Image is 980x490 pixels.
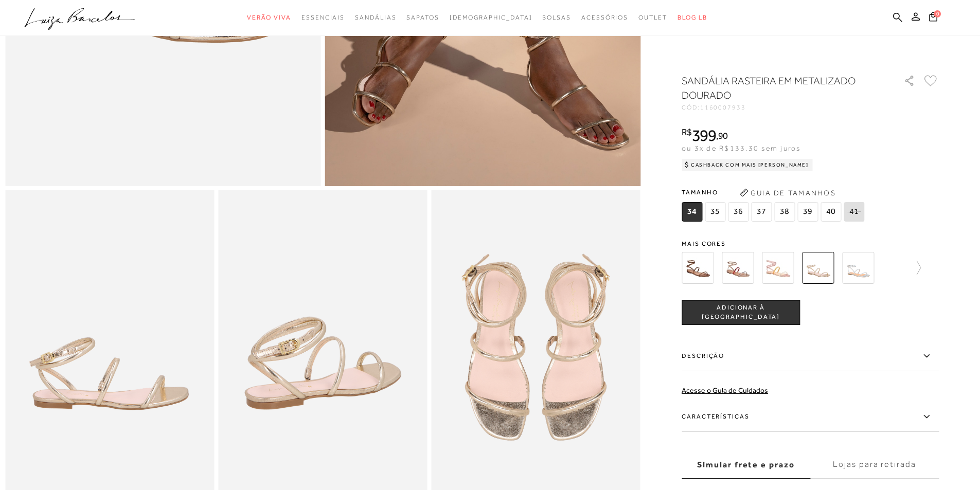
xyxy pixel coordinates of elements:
span: Essenciais [301,14,345,21]
i: R$ [682,128,692,137]
label: Lojas para retirada [810,451,939,479]
a: Acesse o Guia de Cuidados [682,386,768,394]
a: noSubCategoriesText [406,8,439,27]
span: 36 [728,202,749,222]
img: RASTEIRA METALIZADA DOURADO [722,252,754,284]
span: 0 [934,10,941,17]
span: 1160007933 [700,104,746,111]
a: noSubCategoriesText [581,8,628,27]
span: Verão Viva [247,14,291,21]
span: Acessórios [581,14,628,21]
button: 0 [926,11,940,25]
span: [DEMOGRAPHIC_DATA] [450,14,532,21]
span: Bolsas [542,14,571,21]
span: 40 [821,202,841,222]
h1: SANDÁLIA RASTEIRA EM METALIZADO DOURADO [682,74,875,102]
img: SANDÁLIA RASTEIRA EM METALIZADO DOURADO [802,252,834,284]
span: Tamanho [682,185,867,200]
img: RASTEIRA METALIZADA BRONZE [682,252,714,284]
label: Características [682,402,939,432]
span: Mais cores [682,241,939,247]
i: , [716,131,728,140]
span: 39 [797,202,818,222]
span: Sandálias [355,14,396,21]
a: noSubCategoriesText [247,8,291,27]
button: Guia de Tamanhos [736,185,839,201]
span: Sapatos [406,14,439,21]
div: Cashback com Mais [PERSON_NAME] [682,159,813,171]
a: BLOG LB [678,8,707,27]
img: RASTEIRA METALIZADA ROSÉ [762,252,794,284]
a: noSubCategoriesText [301,8,345,27]
span: ou 3x de R$133,30 sem juros [682,144,800,152]
div: CÓD: [682,104,887,111]
span: 38 [774,202,795,222]
span: 37 [751,202,772,222]
label: Descrição [682,341,939,371]
span: 90 [718,130,728,141]
span: 41 [844,202,864,222]
span: 399 [692,126,716,144]
a: noSubCategoriesText [450,8,532,27]
label: Simular frete e prazo [682,451,810,479]
span: ADICIONAR À [GEOGRAPHIC_DATA] [682,303,799,321]
span: 35 [705,202,725,222]
a: noSubCategoriesText [542,8,571,27]
a: noSubCategoriesText [355,8,396,27]
button: ADICIONAR À [GEOGRAPHIC_DATA] [682,300,800,325]
span: BLOG LB [678,14,707,21]
img: SANDÁLIA RASTEIRA EM METALIZADO PRATA [842,252,874,284]
span: Outlet [638,14,667,21]
a: noSubCategoriesText [638,8,667,27]
span: 34 [682,202,702,222]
